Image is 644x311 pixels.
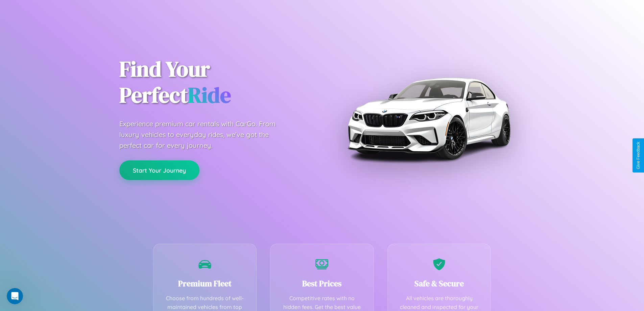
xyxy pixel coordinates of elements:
h3: Best Prices [281,278,363,289]
p: Experience premium car rentals with CarGo. From luxury vehicles to everyday rides, we've got the ... [119,118,288,151]
img: Premium BMW car rental vehicle [344,34,513,203]
span: Ride [188,80,231,110]
button: Start Your Journey [119,160,199,180]
h3: Safe & Secure [398,278,481,289]
iframe: Intercom live chat [7,288,23,304]
div: Give Feedback [636,142,641,169]
h1: Find Your Perfect [119,56,312,108]
h3: Premium Fleet [164,278,246,289]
